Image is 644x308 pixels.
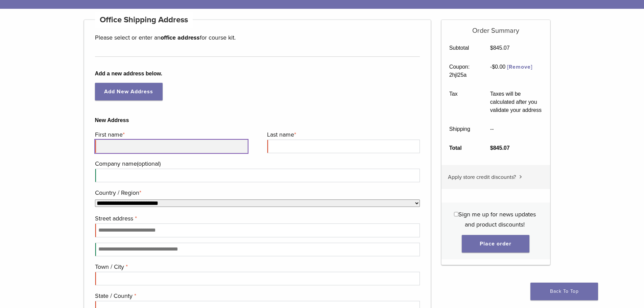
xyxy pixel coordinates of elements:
[95,291,419,301] label: State / County
[490,45,510,51] bdi: 845.07
[490,145,493,151] span: $
[137,160,161,167] span: (optional)
[519,175,522,179] img: caret.svg
[482,85,550,120] td: Taxes will be calculated after you validate your address
[442,57,482,85] th: Coupon: 2hjl25a
[490,145,510,151] bdi: 845.07
[482,57,550,85] td: -
[95,129,246,140] label: First name
[492,64,505,70] span: 0.00
[442,120,482,139] th: Shipping
[442,139,482,158] th: Total
[95,262,419,272] label: Town / City
[95,32,420,43] p: Please select or enter an for course kit.
[95,70,420,78] b: Add a new address below.
[454,212,458,216] input: Sign me up for news updates and product discounts!
[462,235,529,253] button: Place order
[448,174,516,181] span: Apply store credit discounts?
[530,283,598,300] a: Back To Top
[490,126,494,132] span: --
[267,129,418,140] label: Last name
[95,188,419,198] label: Country / Region
[442,39,482,57] th: Subtotal
[161,34,200,41] strong: office address
[442,85,482,120] th: Tax
[95,213,419,223] label: Street address
[95,159,419,169] label: Company name
[95,116,420,124] b: New Address
[507,64,532,70] a: Remove 2hjl25a coupon
[458,211,536,228] span: Sign me up for news updates and product discounts!
[95,12,193,28] h4: Office Shipping Address
[490,45,493,51] span: $
[95,83,163,100] a: Add New Address
[492,64,495,70] span: $
[442,20,550,35] h5: Order Summary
